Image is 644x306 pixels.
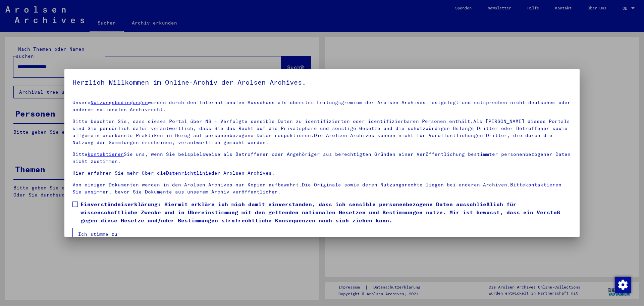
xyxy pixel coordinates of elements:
button: Ich stimme zu [72,228,123,241]
a: Nutzungsbedingungen [91,99,148,105]
p: Hier erfahren Sie mehr über die der Arolsen Archives. [72,170,572,177]
p: Bitte beachten Sie, dass dieses Portal über NS - Verfolgte sensible Daten zu identifizierten oder... [72,118,572,146]
a: kontaktieren [88,151,124,157]
img: Zustimmung ändern [615,277,631,293]
span: Einverständniserklärung: Hiermit erkläre ich mich damit einverstanden, dass ich sensible personen... [80,200,572,224]
p: Bitte Sie uns, wenn Sie beispielsweise als Betroffener oder Angehöriger aus berechtigten Gründen ... [72,151,572,165]
p: Von einigen Dokumenten werden in den Arolsen Archives nur Kopien aufbewahrt.Die Originale sowie d... [72,181,572,195]
h5: Herzlich Willkommen im Online-Archiv der Arolsen Archives. [72,77,572,88]
p: Unsere wurden durch den Internationalen Ausschuss als oberstes Leitungsgremium der Arolsen Archiv... [72,99,572,113]
a: kontaktieren Sie uns [72,182,561,195]
a: Datenrichtlinie [166,170,211,176]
